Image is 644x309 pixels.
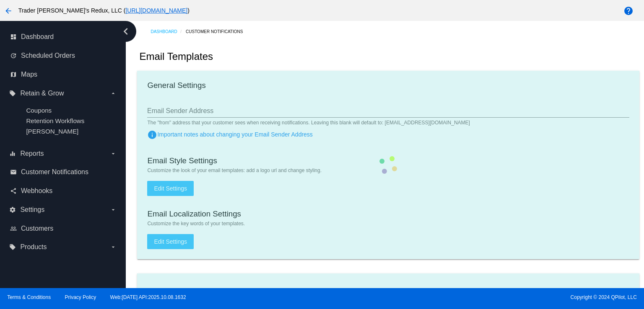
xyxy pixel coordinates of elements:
[9,90,16,97] i: local_offer
[329,294,637,300] span: Copyright © 2024 QPilot, LLC
[20,90,64,97] span: Retain & Grow
[26,117,84,124] a: Retention Workflows
[110,244,117,250] i: arrow_drop_down
[10,184,117,198] a: share Webhooks
[10,169,17,175] i: email
[21,52,75,59] span: Scheduled Orders
[20,206,44,214] span: Settings
[10,49,117,62] a: update Scheduled Orders
[110,206,117,213] i: arrow_drop_down
[151,25,186,38] a: Dashboard
[110,150,117,157] i: arrow_drop_down
[21,33,54,41] span: Dashboard
[21,71,37,78] span: Maps
[21,187,52,195] span: Webhooks
[10,52,17,59] i: update
[139,51,213,62] h2: Email Templates
[10,33,17,40] i: dashboard
[65,294,96,300] a: Privacy Policy
[9,206,16,213] i: settings
[20,150,44,157] span: Reports
[10,68,117,81] a: map Maps
[9,244,16,250] i: local_offer
[10,222,117,235] a: people_outline Customers
[21,168,88,176] span: Customer Notifications
[623,6,634,16] mat-icon: help
[7,294,51,300] a: Terms & Conditions
[10,30,117,44] a: dashboard Dashboard
[20,243,47,251] span: Products
[9,150,16,157] i: equalizer
[10,165,117,179] a: email Customer Notifications
[110,294,186,300] a: Web:[DATE] API:2025.10.08.1632
[10,225,17,232] i: people_outline
[26,107,52,114] a: Coupons
[186,25,250,38] a: Customer Notifications
[125,7,187,14] a: [URL][DOMAIN_NAME]
[3,6,13,16] mat-icon: arrow_back
[10,188,17,194] i: share
[26,128,78,135] a: [PERSON_NAME]
[10,71,17,78] i: map
[21,225,53,232] span: Customers
[18,7,190,14] span: Trader [PERSON_NAME]'s Redux, LLC ( )
[110,90,117,97] i: arrow_drop_down
[119,25,132,38] i: chevron_left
